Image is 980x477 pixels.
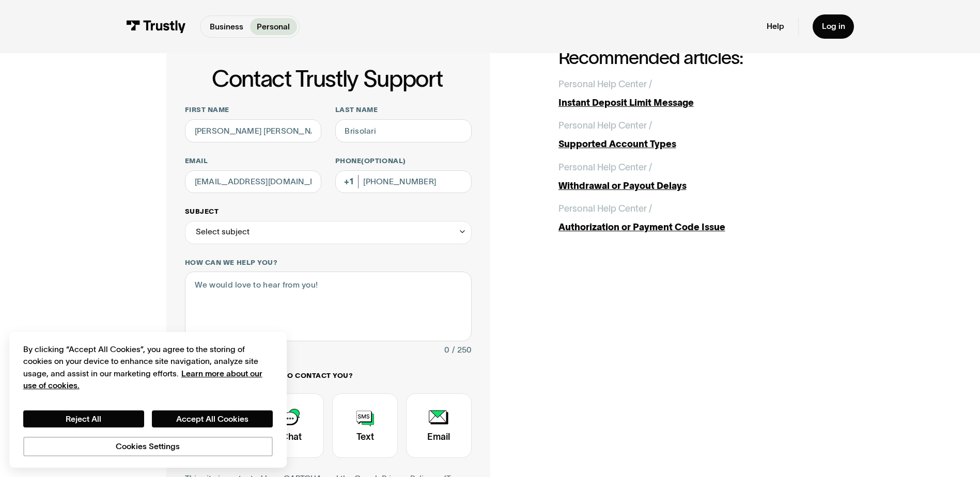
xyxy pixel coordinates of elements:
input: Alex [185,119,321,142]
a: Personal Help Center /Withdrawal or Payout Delays [558,161,814,193]
img: Trustly Logo [126,20,186,33]
h2: Recommended articles: [558,47,814,68]
button: Cookies Settings [23,437,273,456]
h1: Contact Trustly Support [183,66,472,91]
p: Personal [257,21,290,33]
a: Log in [813,14,854,39]
div: Supported Account Types [558,137,814,151]
button: Reject All [23,410,144,428]
div: Personal Help Center / [558,161,652,174]
input: alex@mail.com [185,170,321,194]
label: How can we help you? [185,258,472,267]
a: Business [203,18,250,35]
span: (Optional) [361,157,406,165]
div: Withdrawal or Payout Delays [558,179,814,193]
a: Help [767,21,784,31]
button: Accept All Cookies [152,410,273,428]
label: Email [185,156,321,166]
a: Personal Help Center /Authorization or Payment Code Issue [558,202,814,234]
div: Authorization or Payment Code Issue [558,220,814,234]
div: Cookie banner [9,332,287,468]
a: Personal Help Center /Instant Deposit Limit Message [558,77,814,110]
a: Personal Help Center /Supported Account Types [558,119,814,151]
p: Business [210,21,243,33]
div: / 250 [452,343,472,357]
div: Personal Help Center / [558,77,652,91]
a: Personal [250,18,297,35]
label: Phone [335,156,472,166]
div: By clicking “Accept All Cookies”, you agree to the storing of cookies on your device to enhance s... [23,343,273,392]
div: 0 [444,343,449,357]
div: Instant Deposit Limit Message [558,96,814,110]
label: Last name [335,105,472,115]
label: How would you like us to contact you? [185,371,472,380]
input: Howard [335,119,472,142]
div: Personal Help Center / [558,119,652,133]
label: Subject [185,207,472,216]
div: Select subject [196,225,250,239]
div: Privacy [23,343,273,456]
div: Select subject [185,221,472,244]
div: Personal Help Center / [558,202,652,216]
div: Log in [822,21,845,31]
label: First name [185,105,321,115]
input: (555) 555-5555 [335,170,472,194]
